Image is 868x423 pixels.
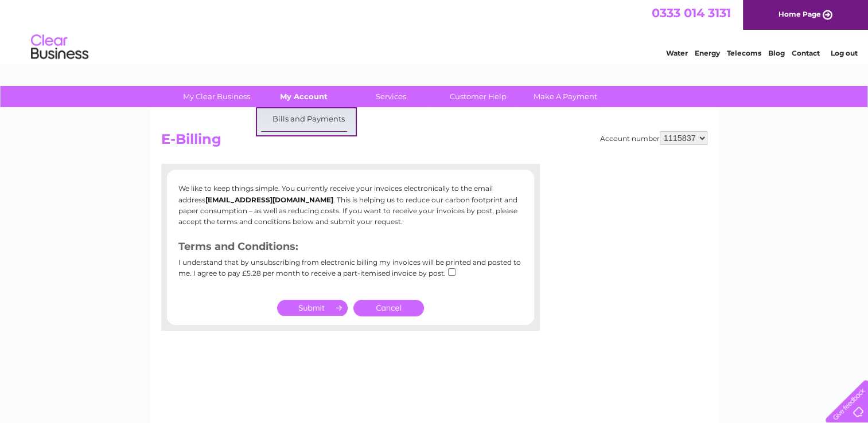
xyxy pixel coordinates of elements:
a: Water [666,49,688,57]
a: Direct Debit [261,132,356,155]
p: We like to keep things simple. You currently receive your invoices electronically to the email ad... [178,183,523,227]
img: logo.png [30,30,89,65]
a: Blog [768,49,785,57]
b: [EMAIL_ADDRESS][DOMAIN_NAME] [205,195,333,204]
a: Services [344,86,438,107]
div: Clear Business is a trading name of Verastar Limited (registered in [GEOGRAPHIC_DATA] No. 3667643... [164,6,706,56]
a: 0333 014 3131 [652,6,731,20]
div: I understand that by unsubscribing from electronic billing my invoices will be printed and posted... [178,258,523,285]
div: Account number [600,131,707,145]
a: Make A Payment [518,86,613,107]
a: Cancel [353,300,424,316]
a: Bills and Payments [261,108,356,131]
h2: E-Billing [161,131,707,153]
a: My Clear Business [169,86,264,107]
a: Contact [792,49,820,57]
a: My Account [256,86,351,107]
a: Telecoms [727,49,761,57]
a: Log out [830,49,857,57]
h3: Terms and Conditions: [178,238,523,258]
a: Energy [695,49,720,57]
a: Customer Help [431,86,526,107]
input: Submit [277,300,348,316]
